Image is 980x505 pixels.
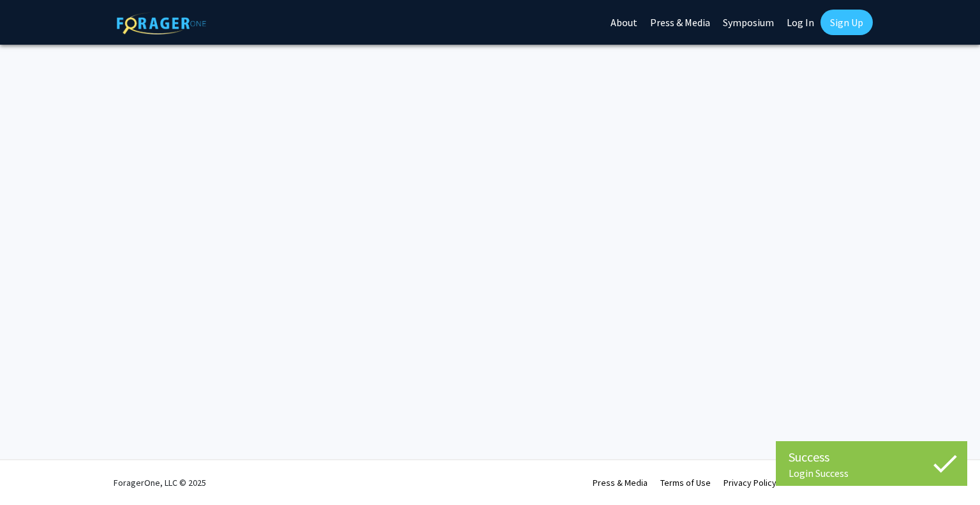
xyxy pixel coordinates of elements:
a: Privacy Policy [724,477,776,488]
img: ForagerOne Logo [117,12,206,34]
div: Login Success [789,467,954,479]
div: Success [789,448,954,467]
a: Press & Media [593,477,648,488]
a: Terms of Use [660,477,711,488]
div: ForagerOne, LLC © 2025 [114,460,206,505]
a: Sign Up [820,10,873,35]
